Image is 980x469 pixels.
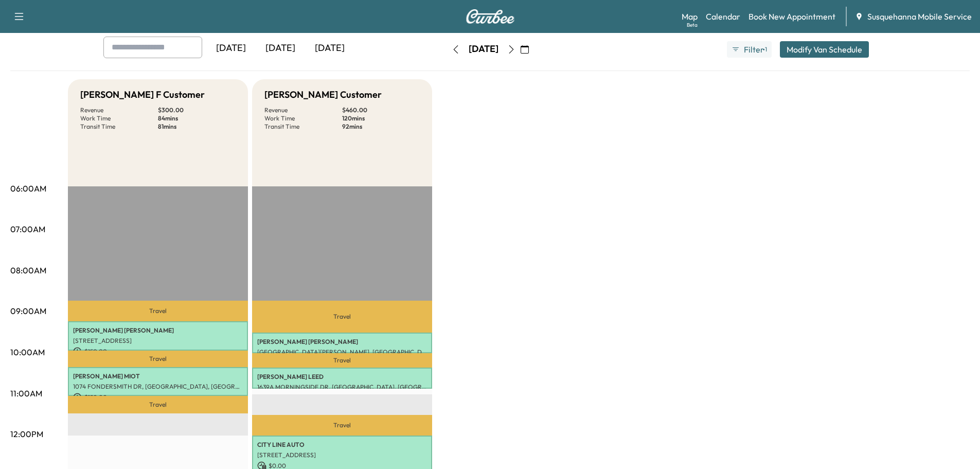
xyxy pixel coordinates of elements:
p: [PERSON_NAME] LEED [257,373,427,381]
p: Transit Time [80,123,158,131]
div: [DATE] [469,43,498,56]
p: [PERSON_NAME] [PERSON_NAME] [73,326,243,335]
p: 92 mins [342,123,420,131]
p: CITY LINE AUTO [257,441,427,449]
p: $ 300.00 [158,106,236,114]
div: Beta [687,21,698,29]
p: Revenue [80,106,158,114]
h5: [PERSON_NAME] Customer [264,88,382,102]
p: [GEOGRAPHIC_DATA][PERSON_NAME], [GEOGRAPHIC_DATA], [GEOGRAPHIC_DATA], [GEOGRAPHIC_DATA] [257,348,427,356]
p: 1639A MORNINGSIDE DR, [GEOGRAPHIC_DATA], [GEOGRAPHIC_DATA], [GEOGRAPHIC_DATA] [257,383,427,391]
p: [PERSON_NAME] MIOT [73,372,243,380]
p: Work Time [80,114,158,123]
p: Travel [68,301,248,321]
p: Travel [252,301,432,333]
div: [DATE] [256,37,305,60]
p: 1074 FONDERSMITH DR, [GEOGRAPHIC_DATA], [GEOGRAPHIC_DATA], [GEOGRAPHIC_DATA] [73,383,243,391]
p: Transit Time [264,123,342,131]
p: $ 460.00 [342,106,420,114]
span: 1 [765,45,767,54]
p: 08:00AM [10,264,46,276]
p: 06:00AM [10,182,46,195]
p: [STREET_ADDRESS] [73,337,243,345]
p: 07:00AM [10,223,45,235]
p: Revenue [264,106,342,114]
a: Book New Appointment [749,10,835,23]
p: Work Time [264,114,342,123]
p: 84 mins [158,114,236,123]
p: 09:00AM [10,305,46,317]
div: [DATE] [206,37,256,60]
span: Filter [744,43,762,56]
p: 12:00PM [10,428,43,440]
p: 120 mins [342,114,420,123]
p: Travel [252,353,432,368]
button: Modify Van Schedule [780,41,869,58]
div: [DATE] [305,37,354,60]
p: Travel [252,415,432,436]
p: 11:00AM [10,387,42,399]
p: [PERSON_NAME] [PERSON_NAME] [257,338,427,346]
a: Calendar [706,10,740,23]
span: Susquehanna Mobile Service [867,10,972,23]
p: 81 mins [158,123,236,131]
button: Filter●1 [727,41,771,58]
img: Curbee Logo [466,9,515,24]
p: Travel [68,351,248,367]
p: $ 150.00 [73,393,243,402]
span: ● [762,47,764,52]
a: MapBeta [682,10,698,23]
p: 10:00AM [10,346,45,358]
h5: [PERSON_NAME] F Customer [80,88,205,102]
p: $ 150.00 [73,347,243,356]
p: Travel [68,396,248,413]
p: [STREET_ADDRESS] [257,451,427,459]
